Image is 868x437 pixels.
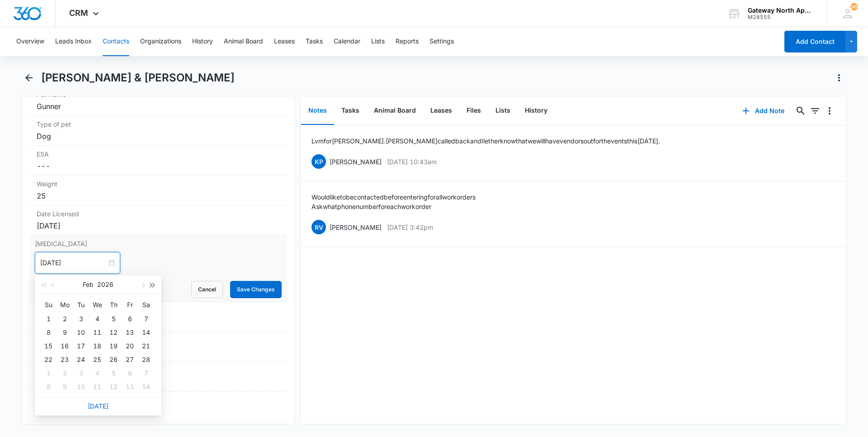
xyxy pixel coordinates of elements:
[92,368,103,379] div: 4
[37,131,280,142] div: Dog
[40,353,57,366] td: 2026-02-22
[122,380,138,394] td: 2026-03-13
[396,27,419,56] button: Reports
[124,313,135,324] div: 6
[122,298,138,312] th: Fr
[108,313,119,324] div: 5
[59,327,70,338] div: 9
[850,3,858,10] span: 36
[59,381,70,392] div: 9
[75,354,86,365] div: 24
[29,86,287,116] div: Pet NameGunner
[808,104,822,118] button: Filters
[733,100,793,122] button: Add Note
[37,220,280,231] div: [DATE]
[92,313,103,324] div: 4
[92,341,103,351] div: 18
[122,326,138,339] td: 2026-02-13
[16,27,44,56] button: Overview
[29,116,287,146] div: Type of petDog
[122,366,138,380] td: 2026-03-06
[57,366,73,380] td: 2026-03-02
[138,366,154,380] td: 2026-03-07
[140,27,181,56] button: Organizations
[103,27,129,56] button: Contacts
[57,326,73,339] td: 2026-02-09
[748,7,814,14] div: account name
[274,27,295,56] button: Leases
[59,368,70,379] div: 2
[73,298,89,312] th: Tu
[306,27,323,56] button: Tasks
[89,366,105,380] td: 2026-03-04
[105,339,122,353] td: 2026-02-19
[138,312,154,326] td: 2026-02-07
[387,157,437,166] p: [DATE] 10:43am
[69,8,88,18] span: CRM
[57,353,73,366] td: 2026-02-23
[105,326,122,339] td: 2026-02-12
[35,239,282,248] label: [MEDICAL_DATA]
[311,192,476,202] p: Would like to be contacted before entering for all work orders
[57,339,73,353] td: 2026-02-16
[40,312,57,326] td: 2026-02-01
[29,392,287,422] div: Vet LetterYes
[83,275,94,294] button: Feb
[518,97,555,125] button: History
[141,381,151,392] div: 14
[22,71,36,85] button: Back
[367,97,423,125] button: Animal Board
[89,380,105,394] td: 2026-03-11
[224,27,263,56] button: Animal Board
[29,176,287,205] div: Weight25
[73,312,89,326] td: 2026-02-03
[105,312,122,326] td: 2026-02-05
[37,149,280,159] label: ESA
[108,327,119,338] div: 12
[37,190,280,201] div: 25
[43,327,54,338] div: 8
[43,341,54,351] div: 15
[73,353,89,366] td: 2026-02-24
[138,353,154,366] td: 2026-02-28
[108,368,119,379] div: 5
[311,136,660,146] p: Lvm for [PERSON_NAME]. [PERSON_NAME] called back and I let her know that we will have vendors out...
[89,326,105,339] td: 2026-02-11
[138,298,154,312] th: Sa
[122,312,138,326] td: 2026-02-06
[311,154,326,169] span: KP
[43,354,54,365] div: 22
[97,275,113,294] button: 2026
[73,380,89,394] td: 2026-03-10
[29,302,287,332] div: [MEDICAL_DATA][DATE]
[75,341,86,351] div: 17
[75,313,86,324] div: 3
[57,298,73,312] th: Mo
[29,362,287,392] div: Feline Distemper---
[141,327,151,338] div: 14
[59,341,70,351] div: 16
[29,205,287,235] div: Date Licensed[DATE]
[459,97,488,125] button: Files
[138,326,154,339] td: 2026-02-14
[105,298,122,312] th: Th
[429,27,454,56] button: Settings
[784,31,845,52] button: Add Contact
[301,97,334,125] button: Notes
[334,97,367,125] button: Tasks
[57,312,73,326] td: 2026-02-02
[387,223,433,232] p: [DATE] 3:42pm
[330,223,382,232] p: [PERSON_NAME]
[108,354,119,365] div: 26
[75,381,86,392] div: 10
[124,341,135,351] div: 20
[73,339,89,353] td: 2026-02-17
[92,381,103,392] div: 11
[122,339,138,353] td: 2026-02-20
[832,71,846,85] button: Actions
[37,161,280,171] dd: ---
[43,313,54,324] div: 1
[92,327,103,338] div: 11
[371,27,385,56] button: Lists
[230,281,282,298] button: Save Changes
